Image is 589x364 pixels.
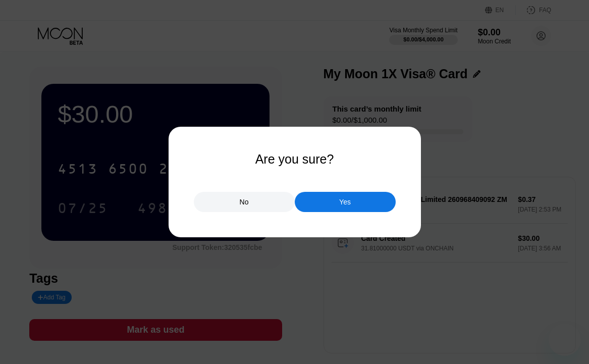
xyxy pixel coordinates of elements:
[194,192,295,212] div: No
[549,324,581,356] iframe: Button to launch messaging window
[255,152,334,167] div: Are you sure?
[339,197,351,206] div: Yes
[295,192,396,212] div: Yes
[240,197,249,206] div: No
